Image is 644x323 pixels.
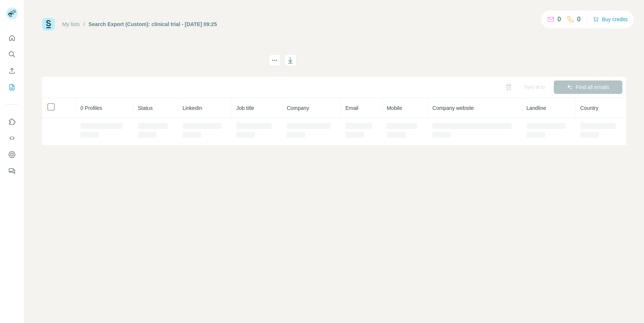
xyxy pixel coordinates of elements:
[6,31,18,45] button: Quick start
[42,54,262,66] h1: Search Export (Custom): clinical trial - [DATE] 09:25
[6,64,18,77] button: Enrich CSV
[6,164,18,178] button: Feedback
[42,18,55,31] img: Surfe Logo
[6,48,18,61] button: Search
[269,54,281,66] button: actions
[387,105,402,111] span: Mobile
[558,15,561,24] p: 0
[593,14,628,25] button: Buy credits
[6,132,18,145] button: Use Surfe API
[527,105,546,111] span: Landline
[6,148,18,161] button: Dashboard
[577,15,581,24] p: 0
[183,105,202,111] span: LinkedIn
[432,105,474,111] span: Company website
[89,20,217,28] div: Search Export (Custom): clinical trial - [DATE] 09:25
[6,115,18,129] button: Use Surfe on LinkedIn
[580,105,599,111] span: Country
[138,105,153,111] span: Status
[236,105,254,111] span: Job title
[287,105,309,111] span: Company
[62,21,80,27] a: My lists
[345,105,359,111] span: Email
[80,105,102,111] span: 0 Profiles
[6,80,18,94] button: My lists
[83,20,85,28] li: /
